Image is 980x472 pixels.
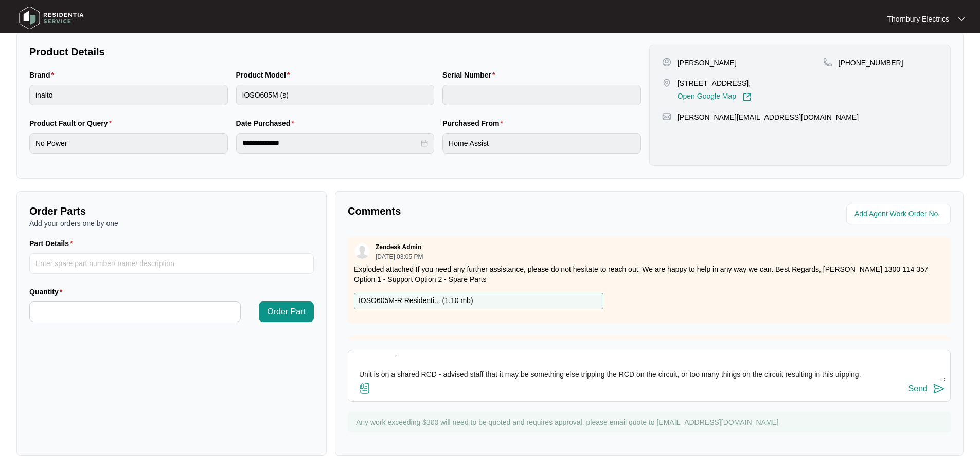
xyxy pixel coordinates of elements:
p: [DATE] 03:05 PM [376,254,423,260]
label: Product Fault or Query [29,118,116,128]
p: [PERSON_NAME][EMAIL_ADDRESS][DOMAIN_NAME] [678,112,859,122]
button: Order Part [259,301,314,322]
img: map-pin [662,78,671,87]
img: user.svg [354,243,370,259]
input: Product Model [236,85,435,105]
p: [STREET_ADDRESS], [678,78,752,88]
img: file-attachment-doc.svg [359,382,371,394]
input: Add Agent Work Order No. [854,208,945,220]
p: Exploded attached If you need any further assistance, please do not hesitate to reach out. We are... [354,264,945,285]
p: Comments [348,204,642,218]
img: Link-External [742,92,752,102]
input: Part Details [29,253,314,274]
img: user-pin [662,58,671,67]
p: Add your orders one by one [29,218,314,229]
img: dropdown arrow [958,16,965,22]
img: map-pin [662,112,671,121]
p: Order Parts [29,204,314,218]
input: Serial Number [442,85,641,105]
textarea: [DATE] Called out to Inalto side opening oven as oven not operational and door difficult to open.... [353,355,945,382]
label: Brand [29,70,58,80]
img: map-pin [823,58,832,67]
p: Any work exceeding $300 will need to be quoted and requires approval, please email quote to [EMAI... [356,417,946,427]
label: Serial Number [442,70,499,80]
p: [PHONE_NUMBER] [839,58,903,68]
img: residentia service logo [15,3,87,33]
input: Brand [29,85,228,105]
span: Order Part [267,306,306,318]
input: Purchased From [442,133,641,154]
label: Purchased From [442,118,507,128]
p: Product Details [29,45,641,59]
label: Product Model [236,70,294,80]
label: Quantity [29,287,66,297]
label: Part Details [29,238,77,249]
input: Product Fault or Query [29,133,228,154]
p: [PERSON_NAME] [678,58,737,68]
input: Quantity [30,302,240,322]
input: Date Purchased [242,138,419,148]
button: Send [908,382,945,396]
a: Open Google Map [678,92,752,102]
p: IOSO605M-R Residenti... ( 1.10 mb ) [359,295,473,307]
img: send-icon.svg [933,383,945,395]
p: Thornbury Electrics [887,14,949,24]
p: Zendesk Admin [376,243,421,251]
label: Date Purchased [236,118,298,128]
div: Send [908,384,928,393]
